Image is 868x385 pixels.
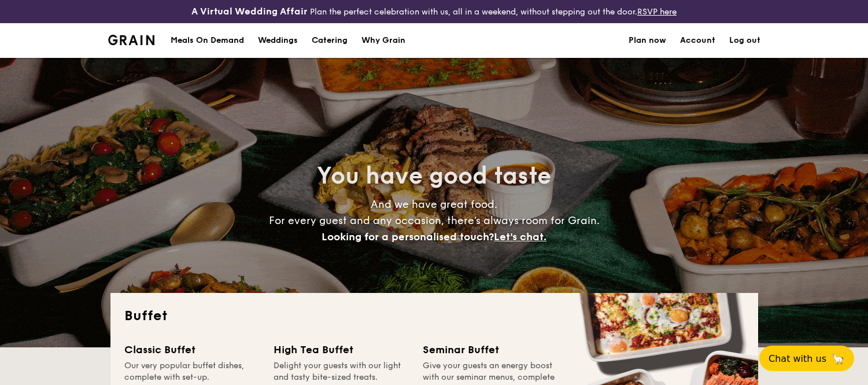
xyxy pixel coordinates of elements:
button: Chat with us🦙 [759,346,854,371]
a: Account [680,23,715,58]
span: Chat with us [769,353,826,364]
a: Log out [729,23,760,58]
span: Let's chat. [494,230,546,243]
a: Catering [305,23,354,58]
a: Logotype [108,35,155,45]
div: Plan the perfect celebration with us, all in a weekend, without stepping out the door. [145,5,723,19]
div: Why Grain [361,23,405,58]
div: Meals On Demand [171,23,244,58]
span: 🦙 [831,352,845,365]
a: Plan now [629,23,666,58]
h1: Catering [312,23,348,58]
div: Weddings [258,23,298,58]
img: Grain [108,35,155,45]
div: High Tea Buffet [274,342,409,358]
a: Weddings [251,23,305,58]
a: Meals On Demand [164,23,251,58]
div: Classic Buffet [124,342,260,358]
a: Why Grain [354,23,412,58]
h4: A Virtual Wedding Affair [191,5,308,19]
div: Seminar Buffet [423,342,558,358]
a: RSVP here [637,7,677,17]
h2: Buffet [124,307,744,325]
